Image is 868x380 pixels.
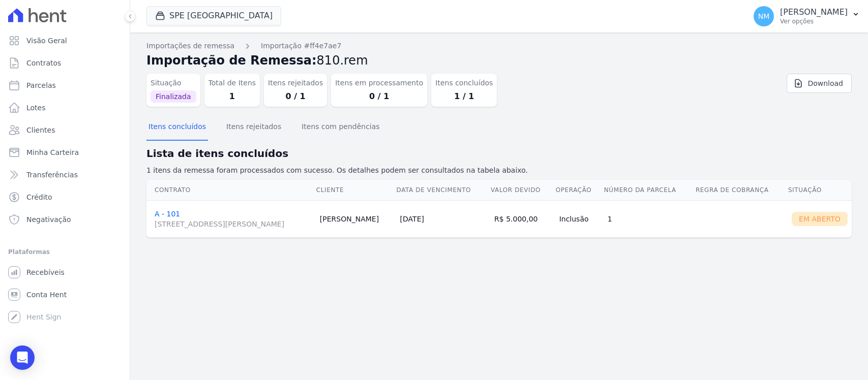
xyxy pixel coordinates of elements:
[792,212,848,226] div: Em Aberto
[4,262,126,282] a: Recebíveis
[26,103,46,113] span: Lotes
[261,41,341,51] a: Importação #ff4e7ae7
[26,125,55,135] span: Clientes
[435,78,493,88] dt: Itens concluídos
[4,120,126,140] a: Clientes
[10,345,35,370] div: Open Intercom Messenger
[300,114,381,141] button: Itens com pendências
[745,2,868,30] button: NM [PERSON_NAME] Ver opções
[151,90,196,103] span: Finalizada
[268,90,323,103] dd: 0 / 1
[26,214,71,225] span: Negativação
[26,36,67,46] span: Visão Geral
[8,246,122,258] div: Plataformas
[146,180,316,201] th: Contrato
[268,78,323,88] dt: Itens rejeitados
[208,90,256,103] dd: 1
[146,146,852,161] h2: Lista de itens concluídos
[604,180,695,201] th: Número da Parcela
[780,7,848,17] p: [PERSON_NAME]
[4,209,126,230] a: Negativação
[317,53,368,68] span: 810.rem
[490,180,555,201] th: Valor devido
[155,210,312,229] a: A - 101[STREET_ADDRESS][PERSON_NAME]
[4,187,126,207] a: Crédito
[316,200,396,237] td: [PERSON_NAME]
[788,180,852,201] th: Situação
[758,13,770,20] span: NM
[26,170,78,180] span: Transferências
[604,200,695,237] td: 1
[490,200,555,237] td: R$ 5.000,00
[787,74,852,93] a: Download
[26,192,52,202] span: Crédito
[4,30,126,51] a: Visão Geral
[4,165,126,185] a: Transferências
[155,219,312,229] span: [STREET_ADDRESS][PERSON_NAME]
[4,98,126,118] a: Lotes
[146,41,234,51] a: Importações de remessa
[396,200,490,237] td: [DATE]
[335,90,423,103] dd: 0 / 1
[146,41,852,51] nav: Breadcrumb
[4,284,126,305] a: Conta Hent
[396,180,490,201] th: Data de Vencimento
[555,180,604,201] th: Operação
[316,180,396,201] th: Cliente
[26,290,67,300] span: Conta Hent
[435,90,493,103] dd: 1 / 1
[151,78,196,88] dt: Situação
[146,51,852,70] h2: Importação de Remessa:
[146,6,281,25] button: SPE [GEOGRAPHIC_DATA]
[26,58,61,68] span: Contratos
[26,147,79,157] span: Minha Carteira
[146,114,208,141] button: Itens concluídos
[26,80,56,90] span: Parcelas
[695,180,788,201] th: Regra de Cobrança
[555,200,604,237] td: Inclusão
[335,78,423,88] dt: Itens em processamento
[224,114,283,141] button: Itens rejeitados
[4,53,126,73] a: Contratos
[4,75,126,96] a: Parcelas
[4,142,126,163] a: Minha Carteira
[26,267,65,277] span: Recebíveis
[208,78,256,88] dt: Total de Itens
[146,165,852,176] p: 1 itens da remessa foram processados com sucesso. Os detalhes podem ser consultados na tabela aba...
[780,17,848,25] p: Ver opções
